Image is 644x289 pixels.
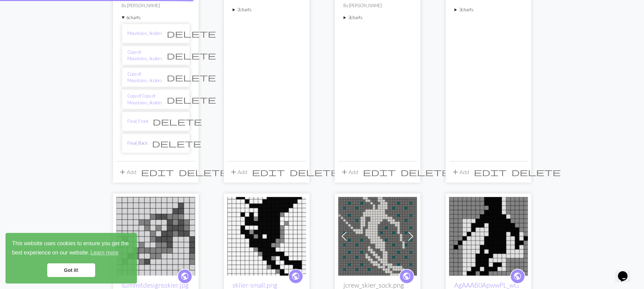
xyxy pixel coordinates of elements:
[399,166,453,179] button: Delete
[122,281,189,289] a: summitdesignsskier.jpg
[252,167,285,177] span: edit
[167,51,216,60] span: delete
[361,166,399,179] button: Edit
[163,71,221,84] button: Delete chart
[141,168,174,176] i: Edit
[401,167,450,177] span: delete
[474,167,507,177] span: edit
[128,118,149,124] a: Final_Front
[148,137,206,150] button: Delete chart
[338,232,417,239] a: jcrew_skier_sock.png
[89,248,119,258] a: learn more about cookies
[252,168,285,176] i: Edit
[344,281,412,289] h2: jcrew_skier_sock.png
[455,6,522,13] summary: 3charts
[402,270,411,283] i: public
[449,166,472,179] button: Add
[338,166,361,179] button: Add
[510,269,525,284] a: public
[233,281,278,289] a: skiier-small.png
[230,167,238,177] span: add
[179,167,228,177] span: delete
[119,167,127,177] span: add
[128,140,148,146] a: Final_Back
[149,115,207,128] button: Delete chart
[509,166,564,179] button: Delete
[128,71,163,84] a: Copy of Mountains_4colors
[513,271,522,281] span: public
[402,271,411,281] span: public
[363,167,396,177] span: edit
[344,2,412,9] p: By [PERSON_NAME]
[163,93,221,106] button: Delete chart
[513,270,522,283] i: public
[167,73,216,82] span: delete
[116,197,195,276] img: summitdesignsskier.jpg
[128,30,163,37] a: Mountains_4colors
[233,6,301,13] summary: 2charts
[141,167,174,177] span: edit
[399,269,414,284] a: public
[116,166,139,179] button: Add
[227,166,250,179] button: Add
[341,167,349,177] span: add
[615,262,637,282] iframe: chat widget
[449,197,528,276] img: AgAAAB0ApwwPL_wGOiWsPfny0pZQJA.jpg
[180,271,189,281] span: public
[250,166,288,179] button: Edit
[163,27,221,40] button: Delete chart
[288,166,342,179] button: Delete
[12,239,130,258] span: This website uses cookies to ensure you get the best experience on our website.
[122,2,190,9] p: By [PERSON_NAME]
[163,49,221,62] button: Delete chart
[116,232,195,239] a: summitdesignsskier.jpg
[128,49,163,62] a: Copy of Mountains_4colors
[227,232,306,239] a: skiier-small.png
[139,166,177,179] button: Edit
[153,117,202,126] span: delete
[152,139,202,148] span: delete
[177,166,231,179] button: Delete
[290,167,339,177] span: delete
[363,168,396,176] i: Edit
[291,271,300,281] span: public
[227,197,306,276] img: skiier-small.png
[452,167,460,177] span: add
[180,270,189,283] i: public
[47,263,95,277] a: dismiss cookie message
[167,95,216,104] span: delete
[449,232,528,239] a: AgAAAB0ApwwPL_wGOiWsPfny0pZQJA.jpg
[291,270,300,283] i: public
[344,14,412,21] summary: 3charts
[474,168,507,176] i: Edit
[512,167,561,177] span: delete
[338,197,417,276] img: jcrew_skier_sock.png
[5,233,137,284] div: cookieconsent
[167,29,216,38] span: delete
[472,166,509,179] button: Edit
[177,269,192,284] a: public
[128,93,163,106] a: Copy of Copy of Mountains_4colors
[122,14,190,21] summary: 6charts
[288,269,303,284] a: public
